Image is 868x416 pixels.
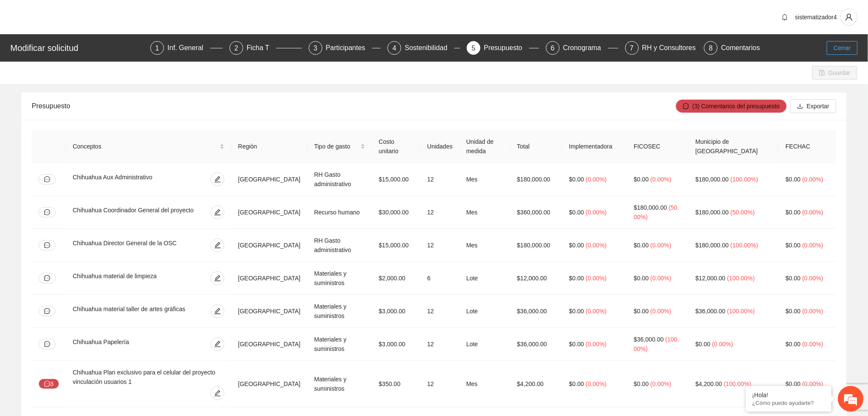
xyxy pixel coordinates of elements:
[307,163,372,196] td: RH Gasto administrativo
[510,130,563,163] th: Total
[712,341,733,348] span: ( 0.00% )
[73,142,218,151] span: Conceptos
[569,209,584,216] span: $0.00
[231,163,307,196] td: [GEOGRAPHIC_DATA]
[44,275,50,281] span: message
[372,163,421,196] td: $15,000.00
[586,308,607,315] span: ( 0.00% )
[724,380,752,387] span: ( 100.00% )
[727,275,755,282] span: ( 100.00% )
[211,308,224,315] span: edit
[10,41,145,55] div: Modificar solicitud
[695,176,729,183] span: $180,000.00
[812,66,857,80] button: saveGuardar
[44,242,50,248] span: message
[155,45,159,52] span: 1
[510,262,563,295] td: $12,000.00
[625,41,698,55] div: 7RH y Consultores
[650,275,671,282] span: ( 0.00% )
[695,275,725,282] span: $12,000.00
[211,304,224,318] button: edit
[569,380,584,387] span: $0.00
[634,176,649,183] span: $0.00
[307,328,372,361] td: Materiales y suministros
[827,41,858,55] button: Cerrar
[39,207,56,217] button: message
[231,295,307,328] td: [GEOGRAPHIC_DATA]
[459,262,510,295] td: Lote
[421,328,459,361] td: 12
[630,45,634,52] span: 7
[313,45,317,52] span: 3
[569,176,584,183] span: $0.00
[695,242,729,249] span: $180,000.00
[834,43,851,53] span: Cerrar
[211,209,224,216] span: edit
[73,304,198,318] div: Chihuahua material taller de artes gráficas
[650,176,671,183] span: ( 0.00% )
[510,295,563,328] td: $36,000.00
[802,308,823,315] span: ( 0.00% )
[66,130,231,163] th: Conceptos
[786,176,801,183] span: $0.00
[231,361,307,407] td: [GEOGRAPHIC_DATA]
[39,240,56,250] button: message
[314,142,359,151] span: Tipo de gasto
[231,196,307,229] td: [GEOGRAPHIC_DATA]
[231,130,307,163] th: Región
[569,308,584,315] span: $0.00
[797,103,803,110] span: download
[634,242,649,249] span: $0.00
[795,14,837,21] span: sistematizador4
[421,295,459,328] td: 12
[39,306,56,316] button: message
[372,295,421,328] td: $3,000.00
[786,209,801,216] span: $0.00
[721,41,760,55] div: Comentarios
[372,328,421,361] td: $3,000.00
[786,275,801,282] span: $0.00
[459,328,510,361] td: Lote
[459,361,510,407] td: Mes
[802,242,823,249] span: ( 0.00% )
[627,130,689,163] th: FICOSEC
[695,380,722,387] span: $4,200.00
[459,163,510,196] td: Mes
[307,229,372,262] td: RH Gasto administrativo
[247,41,276,55] div: Ficha T
[372,229,421,262] td: $15,000.00
[752,392,825,398] div: ¡Hola!
[39,174,56,184] button: message
[802,341,823,348] span: ( 0.00% )
[326,41,373,55] div: Participantes
[211,176,224,183] span: edit
[586,341,607,348] span: ( 0.00% )
[650,308,671,315] span: ( 0.00% )
[44,176,50,182] span: message
[695,308,725,315] span: $36,000.00
[786,341,801,348] span: $0.00
[642,41,703,55] div: RH y Consultores
[421,262,459,295] td: 6
[421,229,459,262] td: 12
[510,328,563,361] td: $36,000.00
[786,380,801,387] span: $0.00
[569,341,584,348] span: $0.00
[150,41,223,55] div: 1Inf. General
[779,130,836,163] th: FECHAC
[393,45,397,52] span: 4
[73,205,202,219] div: Chihuahua Coordinador General del proyecto
[211,238,224,252] button: edit
[388,41,460,55] div: 4Sostenibilidad
[569,275,584,282] span: $0.00
[704,41,760,55] div: 8Comentarios
[459,295,510,328] td: Lote
[484,41,529,55] div: Presupuesto
[211,337,224,351] button: edit
[45,44,144,55] div: Chatee con nosotros ahora
[44,209,50,215] span: message
[73,337,170,351] div: Chihuahua Papelería
[727,308,755,315] span: ( 100.00% )
[634,275,649,282] span: $0.00
[421,196,459,229] td: 12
